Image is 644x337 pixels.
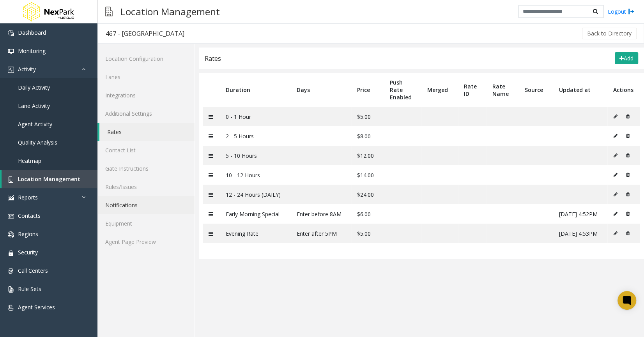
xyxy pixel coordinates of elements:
[351,204,384,224] td: $6.00
[106,28,184,39] div: 467 - [GEOGRAPHIC_DATA]
[8,48,14,55] img: 'icon'
[351,224,384,243] td: $5.00
[351,146,384,165] td: $12.00
[351,73,384,107] th: Price
[220,107,291,126] td: 0 - 1 Hour
[291,73,352,107] th: Days
[8,231,14,238] img: 'icon'
[97,159,195,178] a: Gate Instructions
[220,146,291,165] td: 5 - 10 Hours
[458,73,487,107] th: Rate ID
[105,2,113,21] img: pageIcon
[384,73,422,107] th: Push Rate Enabled
[18,120,52,128] span: Agent Activity
[18,230,38,238] span: Regions
[18,267,48,274] span: Call Centers
[8,213,14,219] img: 'icon'
[97,68,195,86] a: Lanes
[220,204,291,224] td: Early Morning Special
[351,126,384,146] td: $8.00
[220,126,291,146] td: 2 - 5 Hours
[97,141,195,159] a: Contact List
[97,49,195,68] a: Location Configuration
[117,2,224,21] h3: Location Management
[8,286,14,293] img: 'icon'
[18,175,80,183] span: Location Management
[18,212,41,219] span: Contacts
[97,214,195,233] a: Equipment
[18,303,55,311] span: Agent Services
[99,123,195,141] a: Rates
[18,65,36,73] span: Activity
[8,176,14,183] img: 'icon'
[97,178,195,196] a: Rules/Issues
[8,67,14,73] img: 'icon'
[8,250,14,256] img: 'icon'
[291,224,352,243] td: Enter after 5PM
[220,73,291,107] th: Duration
[18,157,41,164] span: Heatmap
[220,185,291,204] td: 12 - 24 Hours (DAILY)
[351,185,384,204] td: $24.00
[8,195,14,201] img: 'icon'
[8,30,14,36] img: 'icon'
[291,204,352,224] td: Enter before 8AM
[97,233,195,251] a: Agent Page Preview
[97,86,195,104] a: Integrations
[607,73,640,107] th: Actions
[220,165,291,185] td: 10 - 12 Hours
[18,249,38,256] span: Security
[608,7,634,16] a: Logout
[553,224,607,243] td: [DATE] 4:53PM
[628,7,634,16] img: logout
[582,28,637,39] button: Back to Directory
[421,73,458,107] th: Merged
[18,102,50,109] span: Lane Activity
[18,84,50,91] span: Daily Activity
[205,53,221,64] div: Rates
[351,107,384,126] td: $5.00
[553,204,607,224] td: [DATE] 4:52PM
[553,73,607,107] th: Updated at
[18,29,46,36] span: Dashboard
[519,73,553,107] th: Source
[2,170,97,188] a: Location Management
[97,104,195,123] a: Additional Settings
[8,268,14,274] img: 'icon'
[8,305,14,311] img: 'icon'
[351,165,384,185] td: $14.00
[615,52,638,65] button: Add
[18,194,38,201] span: Reports
[18,285,41,293] span: Rule Sets
[220,224,291,243] td: Evening Rate
[97,196,195,214] a: Notifications
[18,139,57,146] span: Quality Analysis
[18,47,46,55] span: Monitoring
[487,73,519,107] th: Rate Name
